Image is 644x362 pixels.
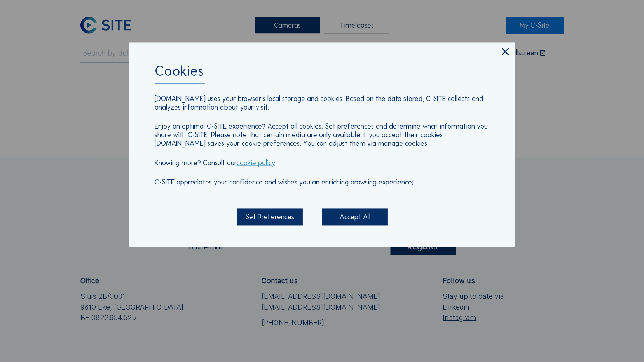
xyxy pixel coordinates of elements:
a: cookie policy [237,158,275,167]
p: C-SITE appreciates your confidence and wishes you an enriching browsing experience! [155,178,490,187]
p: Knowing more? Consult our [155,159,490,167]
p: Enjoy an optimal C-SITE experience? Accept all cookies. Set preferences and determine what inform... [155,123,490,148]
div: Set Preferences [237,209,303,226]
div: Accept All [322,209,388,226]
p: [DOMAIN_NAME] uses your browser's local storage and cookies. Based on the data stored, C-SITE col... [155,95,490,112]
div: Cookies [155,64,490,84]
